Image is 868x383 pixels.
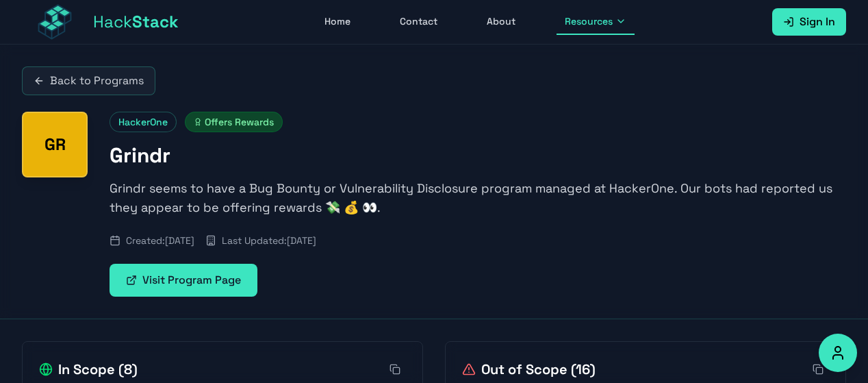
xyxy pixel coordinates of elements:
[462,360,596,379] h2: Out of Scope ( 16 )
[39,360,138,379] h2: In Scope ( 8 )
[478,9,524,35] a: About
[565,14,613,28] span: Resources
[22,112,88,177] div: Grindr
[126,234,194,247] span: Created: [DATE]
[185,112,283,132] span: Offers Rewards
[807,358,829,380] button: Copy all out-of-scope items
[110,179,846,217] p: Grindr seems to have a Bug Bounty or Vulnerability Disclosure program managed at HackerOne. Our b...
[110,143,846,168] h1: Grindr
[819,334,857,372] button: Accessibility Options
[222,234,316,247] span: Last Updated: [DATE]
[110,112,177,132] span: HackerOne
[800,14,835,30] span: Sign In
[316,9,359,35] a: Home
[110,264,257,297] a: Visit Program Page
[772,8,846,36] a: Sign In
[93,11,179,33] span: Hack
[557,9,635,35] button: Resources
[384,358,406,380] button: Copy all in-scope items
[22,66,155,95] a: Back to Programs
[392,9,446,35] a: Contact
[132,11,179,32] span: Stack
